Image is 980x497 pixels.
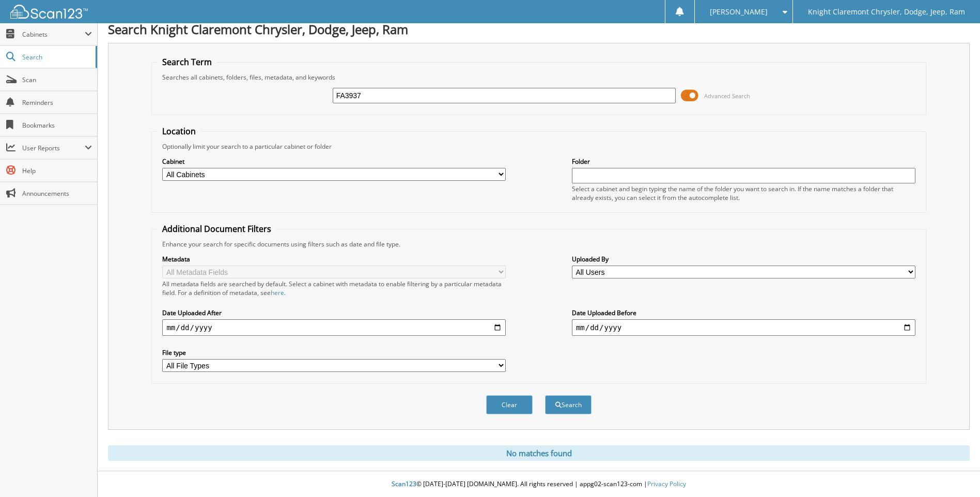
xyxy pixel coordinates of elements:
[545,395,592,414] button: Search
[392,479,416,488] span: Scan123
[162,308,506,317] label: Date Uploaded After
[108,21,970,38] h1: Search Knight Claremont Chrysler, Dodge, Jeep, Ram
[647,479,686,488] a: Privacy Policy
[704,92,750,100] span: Advanced Search
[572,308,915,317] label: Date Uploaded Before
[928,447,980,497] iframe: Chat Widget
[162,348,506,357] label: File type
[22,30,85,39] span: Cabinets
[572,255,915,263] label: Uploaded By
[22,53,90,61] span: Search
[10,5,88,19] img: scan123-logo-white.svg
[162,319,506,336] input: start
[22,166,92,175] span: Help
[572,319,915,336] input: end
[157,223,276,235] legend: Additional Document Filters
[22,75,92,84] span: Scan
[98,472,980,497] div: © [DATE]-[DATE] [DOMAIN_NAME]. All rights reserved | appg02-scan123-com |
[157,73,920,82] div: Searches all cabinets, folders, files, metadata, and keywords
[157,142,920,151] div: Optionally limit your search to a particular cabinet or folder
[572,184,915,202] div: Select a cabinet and begin typing the name of the folder you want to search in. If the name match...
[157,126,201,137] legend: Location
[162,255,506,263] label: Metadata
[22,121,92,130] span: Bookmarks
[808,9,965,15] span: Knight Claremont Chrysler, Dodge, Jeep, Ram
[22,144,85,152] span: User Reports
[162,279,506,297] div: All metadata fields are searched by default. Select a cabinet with metadata to enable filtering b...
[710,9,768,15] span: [PERSON_NAME]
[271,288,284,297] a: here
[108,445,970,461] div: No matches found
[572,157,915,166] label: Folder
[157,56,217,68] legend: Search Term
[157,240,920,248] div: Enhance your search for specific documents using filters such as date and file type.
[486,395,533,414] button: Clear
[22,98,92,107] span: Reminders
[22,189,92,198] span: Announcements
[162,157,506,166] label: Cabinet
